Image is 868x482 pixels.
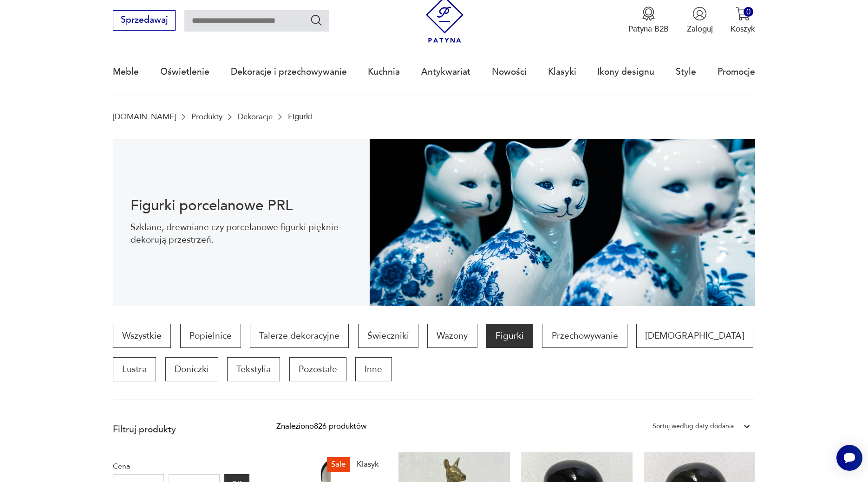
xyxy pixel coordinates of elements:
[227,357,280,381] a: Tekstylia
[131,221,352,246] p: Szklane, drewniane czy porcelanowe figurki pięknie dekorują przestrzeń.
[191,112,222,121] a: Produkty
[310,13,323,27] button: Szukaj
[113,424,249,436] p: Filtruj produkty
[486,324,533,348] a: Figurki
[676,51,696,93] a: Style
[731,6,755,34] button: 0Koszyk
[687,24,713,34] p: Zaloguj
[744,7,753,17] div: 0
[836,445,862,471] iframe: Smartsupp widget button
[427,324,477,348] a: Wazony
[687,6,713,34] button: Zaloguj
[288,112,312,121] p: Figurki
[276,420,366,432] div: Znaleziono 826 produktów
[113,357,156,381] a: Lustra
[113,460,249,472] p: Cena
[358,324,418,348] a: Świeczniki
[113,112,176,121] a: [DOMAIN_NAME]
[641,6,656,21] img: Ikona medalu
[653,420,734,432] div: Sortuj według daty dodania
[370,139,755,306] img: Figurki vintage
[628,6,669,34] button: Patyna B2B
[355,357,392,381] a: Inne
[628,6,669,34] a: Ikona medaluPatyna B2B
[492,51,527,93] a: Nowości
[113,17,176,25] a: Sprzedawaj
[131,199,352,212] h1: Figurki porcelanowe PRL
[718,51,755,93] a: Promocje
[231,51,347,93] a: Dekoracje i przechowywanie
[692,6,707,21] img: Ikonka użytkownika
[597,51,654,93] a: Ikony designu
[628,24,669,34] p: Patyna B2B
[731,24,755,34] p: Koszyk
[636,324,753,348] a: [DEMOGRAPHIC_DATA]
[250,324,349,348] a: Talerze dekoracyjne
[160,51,209,93] a: Oświetlenie
[113,51,139,93] a: Meble
[736,6,750,21] img: Ikona koszyka
[368,51,400,93] a: Kuchnia
[542,324,627,348] a: Przechowywanie
[165,357,218,381] a: Doniczki
[548,51,576,93] a: Klasyki
[289,357,346,381] a: Pozostałe
[238,112,273,121] a: Dekoracje
[421,51,470,93] a: Antykwariat
[180,324,241,348] a: Popielnice
[113,324,171,348] a: Wszystkie
[113,10,176,31] button: Sprzedawaj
